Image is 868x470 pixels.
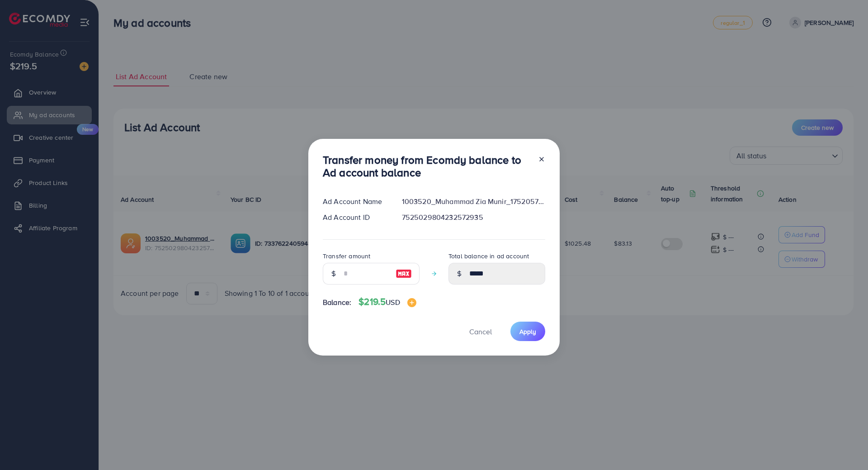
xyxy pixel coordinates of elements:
[316,196,395,207] div: Ad Account Name
[448,252,529,261] label: Total balance in ad account
[519,327,536,336] span: Apply
[323,153,531,180] h3: Transfer money from Ecomdy balance to Ad account balance
[386,297,400,307] span: USD
[316,212,395,223] div: Ad Account ID
[323,252,370,261] label: Transfer amount
[830,429,861,463] iframe: Chat
[407,298,416,307] img: image
[395,196,552,207] div: 1003520_Muhammad Zia Munir_1752057834951
[323,297,351,308] span: Balance:
[510,322,545,341] button: Apply
[469,327,492,337] span: Cancel
[458,322,503,341] button: Cancel
[396,268,412,279] img: image
[395,212,552,223] div: 7525029804232572935
[359,296,416,308] h4: $219.5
